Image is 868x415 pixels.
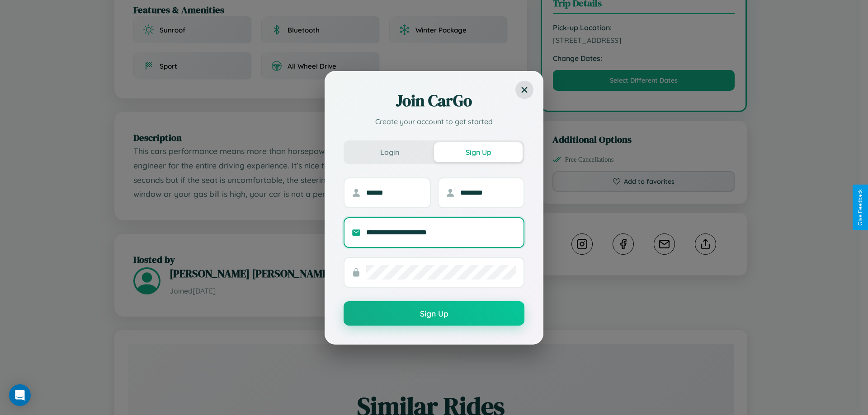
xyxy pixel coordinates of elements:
[434,142,523,162] button: Sign Up
[345,142,434,162] button: Login
[9,384,31,406] div: Open Intercom Messenger
[857,189,863,226] div: Give Feedback
[344,301,524,326] button: Sign Up
[344,90,524,112] h2: Join CarGo
[344,116,524,127] p: Create your account to get started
